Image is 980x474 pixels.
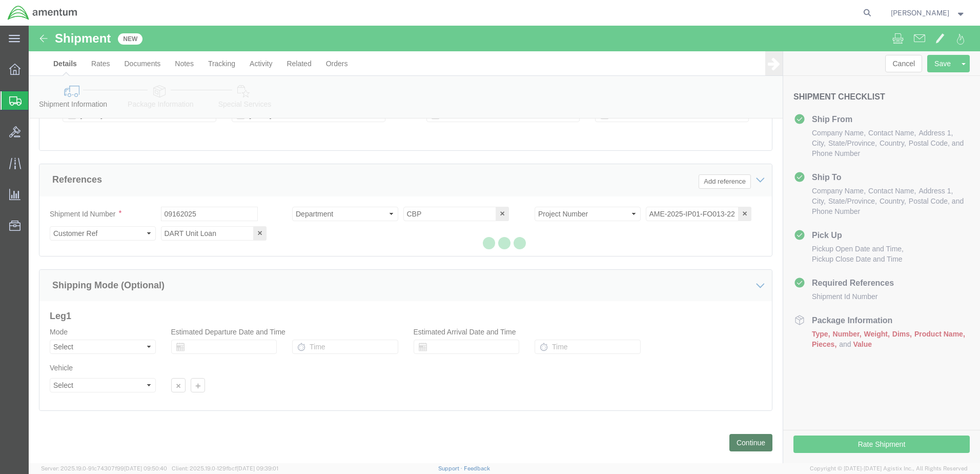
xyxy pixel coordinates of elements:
[7,5,78,21] img: logo
[810,464,968,473] span: Copyright © [DATE]-[DATE] Agistix Inc., All Rights Reserved
[890,7,966,19] button: [PERSON_NAME]
[891,7,949,18] span: Scott Meyers
[438,465,464,471] a: Support
[41,465,167,471] span: Server: 2025.19.0-91c74307f99
[172,465,278,471] span: Client: 2025.19.0-129fbcf
[464,465,490,471] a: Feedback
[124,465,167,471] span: [DATE] 09:50:40
[237,465,278,471] span: [DATE] 09:39:01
